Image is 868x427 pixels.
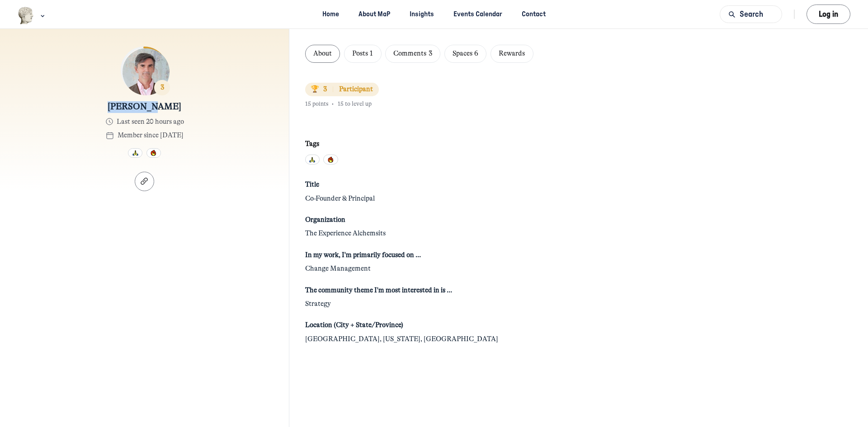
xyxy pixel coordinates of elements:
span: 6 [474,49,478,57]
img: Museums as Progress logo [18,7,34,24]
span: Rewards [499,49,525,57]
span: Organization [305,215,345,225]
span: 3 [311,84,327,94]
button: Search [720,5,782,23]
a: Events Calendar [446,6,510,23]
span: Title [305,180,319,190]
span: The Experience Alchemsits [305,229,386,239]
span: Co-Founder & Principal [305,194,375,204]
span: Posts [352,49,373,57]
span: Change Management [305,264,371,274]
a: Insights [402,6,442,23]
span: About [313,49,332,57]
span: • [332,100,334,108]
span: 🏆 [311,85,319,93]
span: Participant [339,84,373,94]
span: [PERSON_NAME] [108,101,181,113]
button: Rewards [491,45,533,63]
span: Member since [DATE] [118,131,184,141]
button: Museums as Progress logo [18,6,47,25]
a: Home [314,6,347,23]
button: Log in [807,5,850,24]
span: 15 to level up [338,100,372,108]
button: Posts1 [344,45,382,63]
span: The community theme I'm most interested in is … [305,286,452,296]
span: In my work, I'm primarily focused on … [305,250,421,260]
span: Strategy [305,299,331,309]
button: Copy link to profile [135,172,155,191]
button: Spaces6 [444,45,487,63]
span: Comments [393,49,432,57]
a: About MaP [351,6,398,23]
span: 1 [370,49,373,57]
a: Contact [514,6,554,23]
span: Last seen 20 hours ago [117,117,184,127]
span: 15 points [305,100,328,108]
button: About [305,45,340,63]
span: Spaces [453,49,478,57]
span: [GEOGRAPHIC_DATA], [US_STATE], [GEOGRAPHIC_DATA] [305,334,498,344]
div: Tags [305,139,853,149]
span: 3 [160,83,164,91]
span: 3 [429,49,432,57]
span: Location (City + State/Province) [305,320,403,330]
button: Comments3 [385,45,440,63]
